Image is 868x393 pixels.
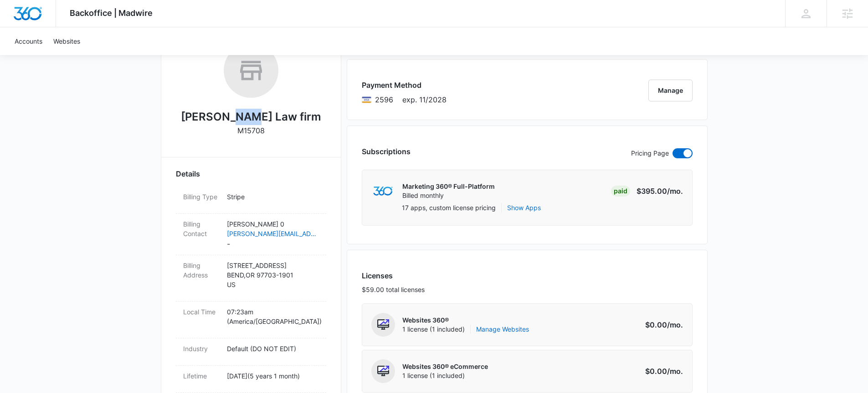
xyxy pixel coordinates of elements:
[176,214,326,255] div: Billing Contact[PERSON_NAME] 0[PERSON_NAME][EMAIL_ADDRESS][DOMAIN_NAME]-
[176,186,326,214] div: Billing TypeStripe
[183,261,220,280] dt: Billing Address
[362,270,425,281] h3: Licenses
[667,367,683,376] span: /mo.
[667,320,683,329] span: /mo.
[476,325,529,334] a: Manage Websites
[227,219,319,229] p: [PERSON_NAME] 0
[48,27,86,55] a: Websites
[227,307,319,326] p: 07:23am ( America/[GEOGRAPHIC_DATA] )
[237,125,265,136] p: M15708
[402,191,495,200] p: Billed monthly
[183,371,220,381] dt: Lifetime
[9,27,48,55] a: Accounts
[227,344,319,353] p: Default (DO NOT EDIT)
[402,203,496,212] p: 17 apps, custom license pricing
[402,94,447,105] span: exp. 11/2028
[611,186,630,196] div: Paid
[183,192,220,202] dt: Billing Type
[507,203,541,212] button: Show Apps
[402,325,529,334] span: 1 license (1 included)
[375,94,393,105] span: Visa ending with
[640,366,683,377] p: $0.00
[362,80,447,91] h3: Payment Method
[631,148,669,158] p: Pricing Page
[227,229,319,238] a: [PERSON_NAME][EMAIL_ADDRESS][DOMAIN_NAME]
[183,307,220,317] dt: Local Time
[176,302,326,338] div: Local Time07:23am (America/[GEOGRAPHIC_DATA])
[640,319,683,330] p: $0.00
[362,146,411,157] h3: Subscriptions
[176,255,326,302] div: Billing Address[STREET_ADDRESS]BEND,OR 97703-1901US
[176,366,326,393] div: Lifetime[DATE](5 years 1 month)
[176,168,200,179] span: Details
[667,186,683,196] span: /mo.
[373,186,393,196] img: marketing360Logo
[70,8,153,18] span: Backoffice | Madwire
[176,338,326,366] div: IndustryDefault (DO NOT EDIT)
[402,371,488,380] span: 1 license (1 included)
[183,219,220,238] dt: Billing Contact
[227,261,319,289] p: [STREET_ADDRESS] BEND , OR 97703-1901 US
[227,192,319,202] p: Stripe
[362,285,425,294] p: $59.00 total licenses
[181,109,321,125] h2: [PERSON_NAME] Law firm
[637,186,683,196] p: $395.00
[402,362,488,371] p: Websites 360® eCommerce
[402,182,495,191] p: Marketing 360® Full-Platform
[183,344,220,353] dt: Industry
[227,219,319,249] dd: -
[402,316,529,325] p: Websites 360®
[227,371,319,381] p: [DATE] ( 5 years 1 month )
[648,80,693,101] button: Manage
